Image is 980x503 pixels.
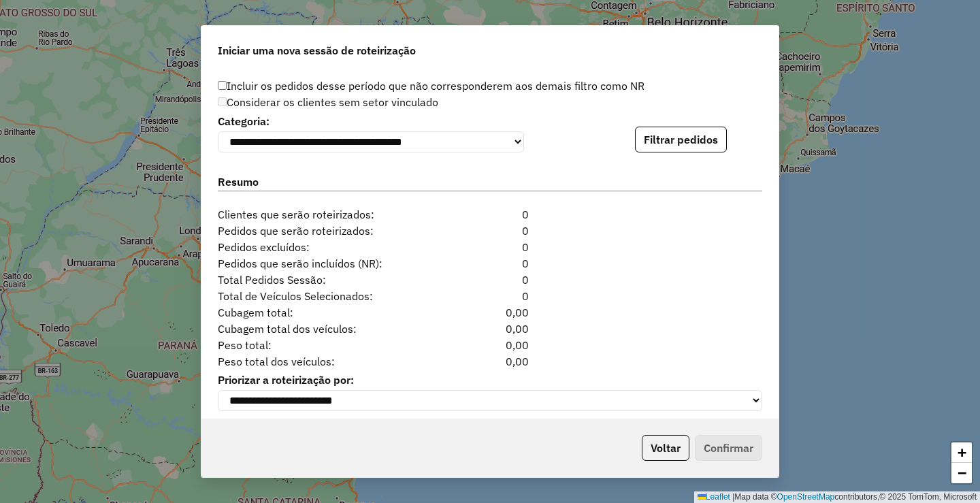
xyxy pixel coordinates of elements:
[210,288,443,304] span: Total de Veículos Selecionados:
[443,223,536,239] div: 0
[218,97,227,106] input: Considerar os clientes sem setor vinculado
[777,492,835,502] a: OpenStreetMap
[210,353,443,370] span: Peso total dos veículos:
[210,272,443,288] span: Total Pedidos Sessão:
[218,113,524,129] label: Categoria:
[443,255,536,272] div: 0
[218,42,416,59] span: Iniciar uma nova sessão de roteirização
[443,288,536,304] div: 0
[951,463,972,483] a: Zoom out
[218,372,762,388] label: Priorizar a roteirização por:
[443,337,536,353] div: 0,00
[443,304,536,321] div: 0,00
[210,223,443,239] span: Pedidos que serão roteirizados:
[210,239,443,255] span: Pedidos excluídos:
[698,492,730,502] a: Leaflet
[732,492,734,502] span: |
[958,444,966,461] span: +
[218,78,644,94] label: Incluir os pedidos desse período que não corresponderem aos demais filtro como NR
[443,272,536,288] div: 0
[218,94,438,110] label: Considerar os clientes sem setor vinculado
[218,174,762,192] label: Resumo
[210,321,443,337] span: Cubagem total dos veículos:
[443,239,536,255] div: 0
[210,337,443,353] span: Peso total:
[635,127,727,152] button: Filtrar pedidos
[210,304,443,321] span: Cubagem total:
[694,491,980,503] div: Map data © contributors,© 2025 TomTom, Microsoft
[210,206,443,223] span: Clientes que serão roteirizados:
[218,81,227,90] input: Incluir os pedidos desse período que não corresponderem aos demais filtro como NR
[443,353,536,370] div: 0,00
[951,442,972,463] a: Zoom in
[642,435,689,461] button: Voltar
[958,464,966,481] span: −
[210,255,443,272] span: Pedidos que serão incluídos (NR):
[443,206,536,223] div: 0
[443,321,536,337] div: 0,00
